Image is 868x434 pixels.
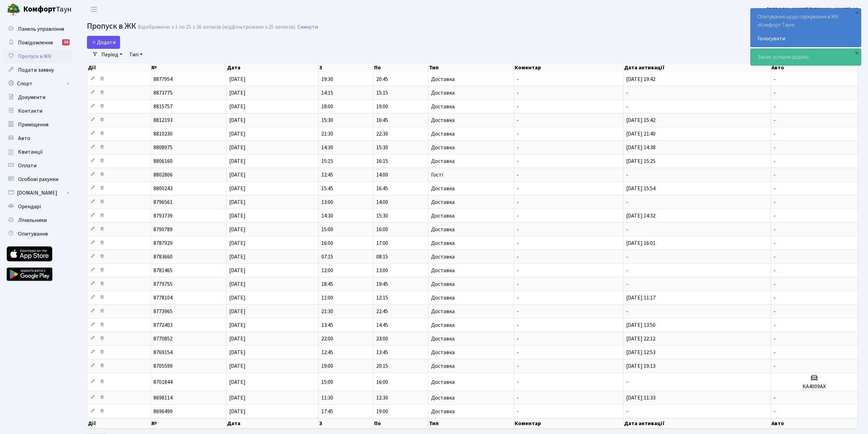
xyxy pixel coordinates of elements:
span: 8783660 [153,253,173,261]
span: Доставка [431,227,455,232]
span: - [774,116,776,124]
div: × [853,50,860,56]
span: Доставка [431,295,455,300]
span: - [774,157,776,165]
span: 14:30 [321,212,333,220]
a: Квитанції [3,145,72,159]
span: Доставка [431,350,455,355]
span: 8705599 [153,362,173,370]
span: 13:45 [376,349,388,356]
span: 11:30 [321,394,333,402]
span: 14:00 [376,198,388,206]
span: 8877954 [153,75,173,83]
span: - [517,335,519,342]
span: [DATE] [229,253,246,261]
span: Повідомлення [18,39,53,46]
span: - [774,294,776,302]
a: Період [99,49,125,60]
a: Голосувати [757,34,854,43]
button: Переключити навігацію [85,4,102,15]
span: Доставка [431,117,455,123]
th: По [373,418,428,429]
span: Доставка [431,186,455,191]
span: Лічильники [18,216,47,224]
span: 19:30 [321,75,333,83]
span: [DATE] [229,116,246,124]
span: Гості [431,172,443,178]
span: 19:45 [376,280,388,288]
span: Доставка [431,281,455,287]
div: Опитування щодо паркування в ЖК «Комфорт Таун» [751,9,861,47]
a: Пропуск в ЖК [3,50,72,63]
span: 21:30 [321,308,333,315]
a: Додати [87,36,120,49]
a: Контакти [3,104,72,118]
th: Дата [226,63,319,72]
span: 12:00 [321,267,333,274]
span: [DATE] 11:17 [626,294,656,302]
span: - [774,144,776,151]
span: - [517,294,519,302]
span: 14:15 [321,89,333,97]
span: [DATE] 19:42 [626,75,656,83]
a: Подати заявку [3,63,72,77]
span: - [626,171,628,179]
span: [DATE] [229,280,246,288]
span: Доставка [431,409,455,414]
th: З [319,418,373,429]
b: [PERSON_NAME] [PERSON_NAME]. Ю. [767,6,860,13]
span: - [774,280,776,288]
span: [DATE] [229,408,246,415]
span: 8802806 [153,171,173,179]
span: Доставка [431,76,455,82]
span: Доставка [431,104,455,109]
span: - [774,308,776,315]
span: [DATE] 15:25 [626,157,656,165]
span: Авто [18,135,30,142]
span: Доставка [431,131,455,137]
span: 17:45 [321,408,333,415]
span: 8769154 [153,349,173,356]
span: 22:45 [376,308,388,315]
span: - [517,144,519,151]
span: 8772403 [153,321,173,329]
span: 22:30 [376,130,388,138]
span: 11:00 [321,294,333,302]
span: [DATE] [229,103,246,110]
span: 8781465 [153,267,173,274]
span: - [774,171,776,179]
span: 8778104 [153,294,173,302]
span: 8808975 [153,144,173,151]
span: [DATE] 19:13 [626,362,656,370]
span: [DATE] [229,89,246,97]
span: Орендарі [18,203,41,210]
span: 18:45 [321,280,333,288]
span: - [774,253,776,261]
span: 18:00 [321,103,333,110]
span: - [517,308,519,315]
span: 8873775 [153,89,173,97]
span: 8793739 [153,212,173,220]
span: Панель управління [18,25,64,33]
span: 19:00 [376,408,388,415]
span: 12:15 [376,294,388,302]
th: Дата активації [623,63,771,72]
span: - [517,198,519,206]
span: Пропуск в ЖК [87,20,136,32]
span: [DATE] [229,362,246,370]
span: - [774,267,776,274]
th: Коментар [514,63,623,72]
span: - [517,103,519,110]
span: 13:45 [321,321,333,329]
span: [DATE] [229,212,246,220]
span: 15:45 [321,185,333,192]
a: Скинути [297,24,318,30]
span: - [774,130,776,138]
span: Доставка [431,145,455,150]
span: 12:45 [321,171,333,179]
span: Приміщення [18,121,48,128]
span: - [774,239,776,247]
span: - [774,335,776,342]
span: - [517,267,519,274]
span: - [517,408,519,415]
